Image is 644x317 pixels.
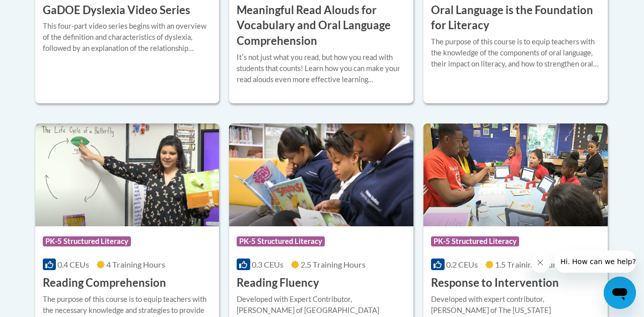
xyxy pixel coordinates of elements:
span: PK-5 Structured Literacy [431,236,519,246]
iframe: Close message [530,252,550,273]
span: 2.5 Training Hours [301,260,366,269]
h3: Meaningful Read Alouds for Vocabulary and Oral Language Comprehension [237,3,406,49]
img: Course Logo [35,123,220,226]
span: 0.2 CEUs [446,260,478,269]
h3: GaDOE Dyslexia Video Series [43,3,190,18]
iframe: Message from company [554,250,636,273]
img: Course Logo [229,123,413,226]
h3: Response to Intervention [431,275,559,291]
span: 4 Training Hours [106,260,165,269]
div: The purpose of this course is to equip teachers with the knowledge of the components of oral lang... [431,36,600,70]
img: Course Logo [423,123,608,226]
h3: Reading Fluency [237,275,319,291]
h3: Reading Comprehension [43,275,166,291]
span: PK-5 Structured Literacy [43,236,131,246]
div: Itʹs not just what you read, but how you read with students that counts! Learn how you can make y... [237,52,406,85]
span: 0.3 CEUs [252,260,283,269]
div: This four-part video series begins with an overview of the definition and characteristics of dysl... [43,21,212,54]
iframe: Button to launch messaging window [604,277,636,309]
span: 0.4 CEUs [57,260,89,269]
span: 1.5 Training Hours [495,260,560,269]
span: PK-5 Structured Literacy [237,236,325,246]
h3: Oral Language is the Foundation for Literacy [431,3,600,34]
